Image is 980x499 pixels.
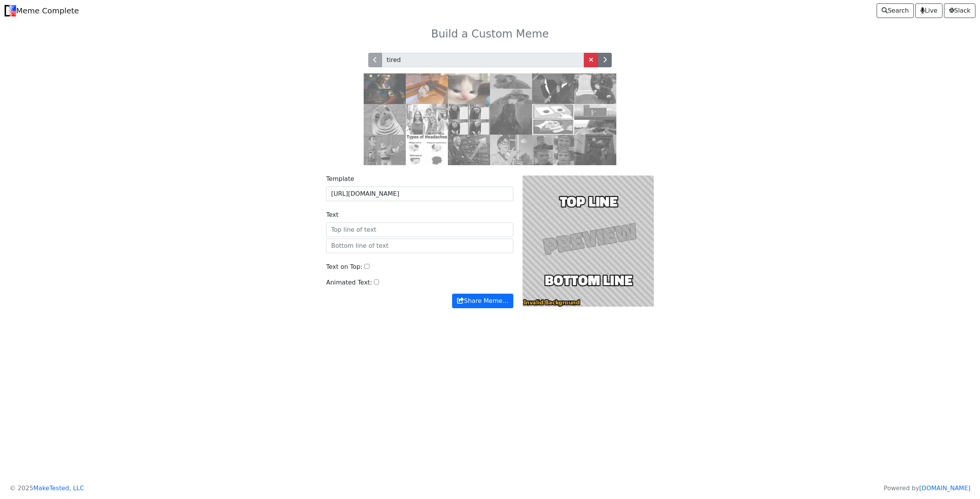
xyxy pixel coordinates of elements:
[884,484,970,493] p: Powered by
[406,135,448,165] img: headaches.jpg
[448,73,490,104] img: 176.jpg
[5,5,16,16] img: Meme Complete
[326,262,363,271] label: Text on Top:
[532,135,574,165] img: right.jpg
[382,53,584,67] input: Template name or description...
[326,239,513,253] input: Bottom line of text
[919,484,970,492] a: [DOMAIN_NAME]
[448,104,490,135] img: gru.jpg
[326,187,513,201] input: Background Image URL
[326,210,338,219] label: Text
[452,294,513,308] button: Share Meme…
[574,135,616,165] img: bully-maguire-dance.gif
[920,6,938,15] span: Live
[532,104,574,135] img: ds.jpg
[326,278,372,287] label: Animated Text:
[364,135,406,165] img: buzz.jpg
[882,6,909,15] span: Search
[574,104,616,135] img: exit.jpg
[364,73,406,104] img: 3ostdu.png
[326,174,354,184] label: Template
[532,73,574,104] img: slap.jpg
[949,6,970,15] span: Slack
[242,28,738,41] h3: Build a Custom Meme
[915,3,942,18] a: Live
[877,3,914,18] a: Search
[574,73,616,104] img: grave.jpg
[5,3,79,18] a: Meme Complete
[10,484,84,493] p: © 2025
[406,104,448,135] img: db.jpg
[406,73,448,104] img: senior-man-fell-down-the-steps.jpg
[364,104,406,135] img: ams.jpg
[490,104,532,135] img: meats-back-lotr.gif
[490,135,532,165] img: pigeon.jpg
[490,73,532,104] img: drake.jpg
[944,3,975,18] a: Slack
[448,135,490,165] img: stonks.jpg
[33,484,84,492] a: MakeTested, LLC
[326,223,513,237] input: Top line of text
